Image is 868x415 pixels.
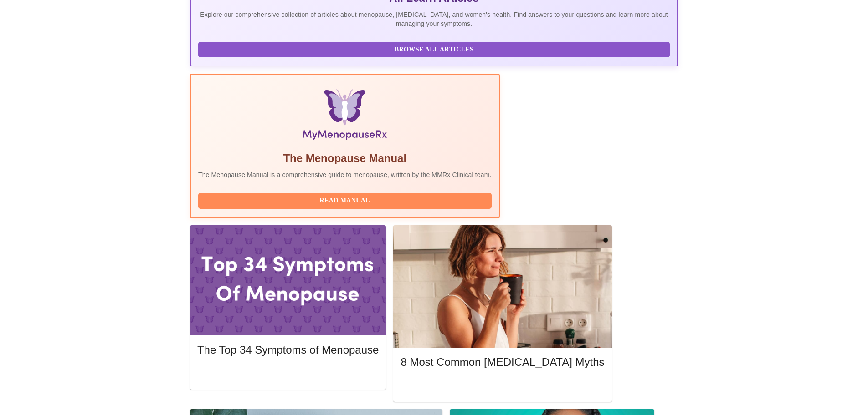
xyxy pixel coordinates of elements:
button: Read More [401,378,604,394]
h5: The Menopause Manual [198,151,492,166]
h5: 8 Most Common [MEDICAL_DATA] Myths [401,355,604,369]
span: Browse All Articles [207,44,661,56]
span: Read More [410,380,595,392]
button: Read More [197,365,379,381]
span: Read More [206,368,370,379]
a: Browse All Articles [198,45,672,53]
a: Read Manual [198,196,494,204]
a: Read More [401,381,606,389]
img: Menopause Manual [245,89,445,144]
p: Explore our comprehensive collection of articles about menopause, [MEDICAL_DATA], and women's hea... [198,10,670,28]
span: Read Manual [207,195,483,207]
button: Browse All Articles [198,42,670,58]
p: The Menopause Manual is a comprehensive guide to menopause, written by the MMRx Clinical team. [198,170,492,179]
h5: The Top 34 Symptoms of Menopause [197,343,379,357]
a: Read More [197,369,381,376]
button: Read Manual [198,193,492,209]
